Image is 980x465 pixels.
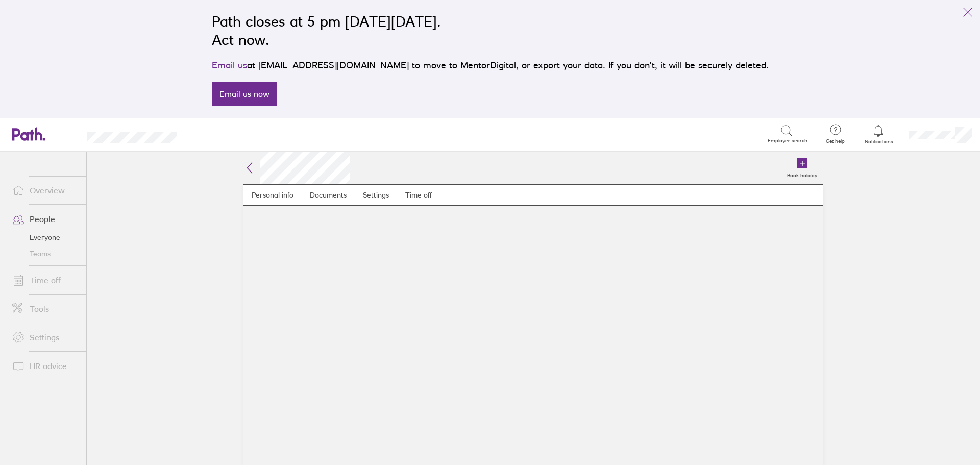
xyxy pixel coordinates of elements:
[212,12,769,49] h2: Path closes at 5 pm [DATE][DATE]. Act now.
[4,270,86,290] a: Time off
[768,138,807,144] span: Employee search
[4,209,86,229] a: People
[4,180,86,201] a: Overview
[4,299,86,319] a: Tools
[4,327,86,348] a: Settings
[204,129,230,138] div: Search
[862,124,895,145] a: Notifications
[212,82,277,106] a: Email us now
[4,356,86,376] a: HR advice
[819,138,852,144] span: Get help
[212,58,769,72] p: at [EMAIL_ADDRESS][DOMAIN_NAME] to move to MentorDigital, or export your data. If you don’t, it w...
[4,246,86,262] a: Teams
[4,229,86,246] a: Everyone
[355,185,397,205] a: Settings
[302,185,355,205] a: Documents
[212,60,247,70] a: Email us
[243,185,302,205] a: Personal info
[781,169,823,179] label: Book holiday
[862,139,895,145] span: Notifications
[397,185,440,205] a: Time off
[781,152,823,184] a: Book holiday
